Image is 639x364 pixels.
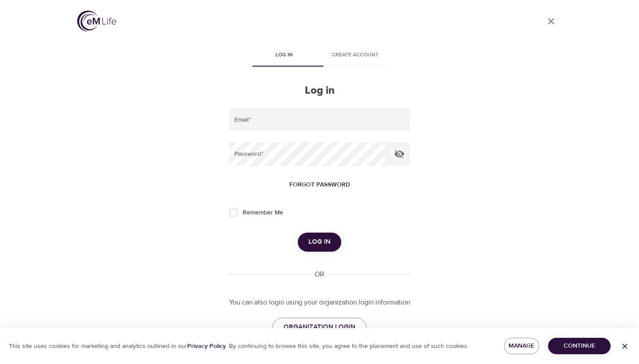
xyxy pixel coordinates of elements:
[298,233,341,251] button: Log in
[229,84,410,97] h2: Log in
[187,342,226,350] a: Privacy Policy
[308,236,331,248] span: Log in
[504,338,539,354] button: Manage
[311,269,328,280] div: OR
[511,340,532,352] span: Manage
[540,11,562,32] a: close
[284,321,355,333] span: ORGANIZATION LOGIN
[325,51,385,60] span: Create account
[254,51,314,60] span: Log in
[289,179,350,190] span: Forgot password
[286,177,354,193] button: Forgot password
[77,11,116,32] img: logo
[272,318,367,336] a: ORGANIZATION LOGIN
[555,340,603,352] span: Continue
[229,45,410,67] div: disabled tabs example
[229,297,410,308] p: You can also login using your organization login information
[243,208,283,218] span: Remember Me
[548,338,611,354] button: Continue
